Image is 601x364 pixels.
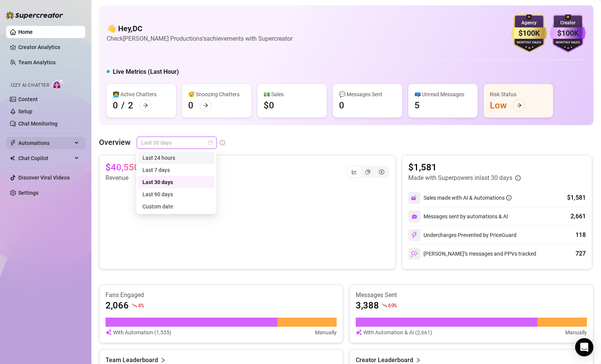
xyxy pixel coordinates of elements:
a: Content [18,96,38,102]
article: Revenue [105,173,154,183]
div: 2 [128,99,133,111]
span: Chat Copilot [18,152,72,164]
div: 💵 Sales [264,90,321,99]
img: svg%3e [411,250,418,257]
article: Check [PERSON_NAME] Productions's achievements with Supercreator [107,34,293,43]
span: fall [382,303,387,308]
div: Creator [550,19,586,27]
img: svg%3e [411,194,418,201]
h4: 👋 Hey, DC [107,23,293,34]
div: Agency [511,19,547,27]
div: Custom date [138,200,215,213]
div: Last 24 hours [142,154,210,162]
div: Last 90 days [142,190,210,199]
div: Last 24 hours [138,152,215,164]
a: Home [18,29,33,35]
div: 727 [575,249,586,258]
a: Discover Viral Videos [18,175,70,181]
img: svg%3e [411,213,417,219]
div: Last 7 days [138,164,215,176]
div: 📪 Unread Messages [414,90,472,99]
div: Last 7 days [142,166,210,174]
span: info-circle [515,175,521,181]
img: svg%3e [356,328,362,337]
article: $40,550 [105,161,139,173]
div: Messages sent by automations & AI [408,210,508,223]
article: Made with Superpowers in last 30 days [408,173,512,183]
img: Chat Copilot [10,156,15,161]
span: arrow-right [143,103,148,108]
span: arrow-right [203,103,208,108]
div: Last 30 days [138,176,215,188]
a: Creator Analytics [18,41,79,53]
a: Chat Monitoring [18,121,58,127]
img: svg%3e [105,328,112,337]
div: $100K [511,27,547,39]
span: arrow-right [516,103,522,108]
div: $100K [550,27,586,39]
div: 0 [339,99,344,111]
img: logo-BBDzfeDw.svg [6,11,63,19]
span: line-chart [352,169,357,175]
div: segmented control [347,166,389,178]
article: 3,388 [356,299,379,312]
div: $0 [264,99,274,111]
a: Settings [18,190,38,196]
div: Open Intercom Messenger [575,338,593,356]
h5: Live Metrics (Last Hour) [113,67,179,76]
span: thunderbolt [10,140,16,146]
span: calendar [208,140,213,145]
span: 69 % [388,302,397,309]
a: Team Analytics [18,59,56,65]
article: With Automation & AI (2,661) [363,328,432,337]
div: 0 [188,99,193,111]
article: 2,066 [105,299,129,312]
article: Fans Engaged [105,291,337,299]
div: 118 [575,230,586,240]
article: Manually [565,328,587,337]
div: Monthly Sales [550,40,586,45]
span: Izzy AI Chatter [11,82,49,89]
span: info-circle [220,140,225,145]
span: fall [132,303,137,308]
div: 👩‍💻 Active Chatters [113,90,170,99]
span: dollar-circle [379,169,384,175]
article: With Automation (1,535) [113,328,171,337]
article: Messages Sent [356,291,587,299]
div: Sales made with AI & Automations [424,194,511,202]
span: 4 % [138,302,144,309]
img: purple-badge-B9DA21FR.svg [550,14,586,52]
div: Undercharges Prevented by PriceGuard [408,229,516,241]
article: $1,581 [408,161,521,173]
div: 5 [414,99,420,111]
span: info-circle [506,195,511,200]
span: pie-chart [365,169,371,175]
div: Risk Status [490,90,547,99]
div: 0 [113,99,118,111]
div: 💬 Messages Sent [339,90,396,99]
a: Setup [18,108,32,114]
span: Last 30 days [141,137,212,148]
div: 😴 Snoozing Chatters [188,90,245,99]
img: AI Chatter [52,79,64,90]
div: Last 30 days [142,178,210,186]
div: Monthly Sales [511,40,547,45]
article: Manually [315,328,337,337]
div: $1,581 [567,193,586,202]
div: Last 90 days [138,188,215,200]
img: gold-badge-CigiZidd.svg [511,14,547,52]
span: Automations [18,137,72,149]
article: Overview [99,137,131,148]
div: [PERSON_NAME]’s messages and PPVs tracked [408,248,536,260]
img: svg%3e [411,232,418,238]
div: 2,661 [571,212,586,221]
div: Custom date [142,202,210,211]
